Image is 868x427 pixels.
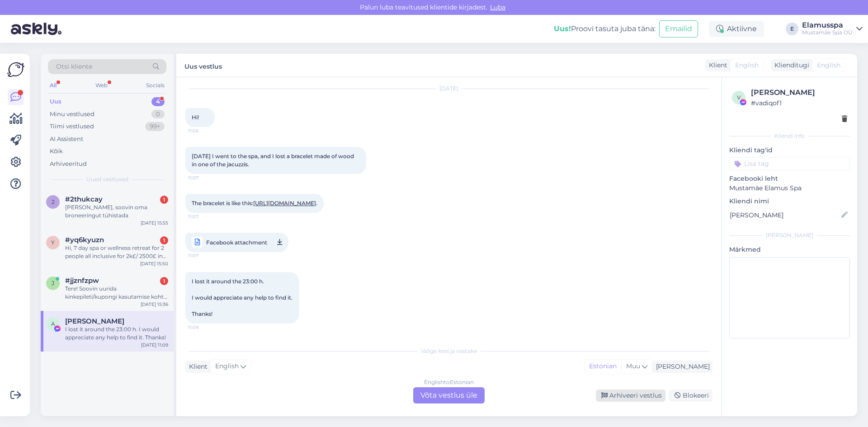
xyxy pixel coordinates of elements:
p: Märkmed [729,245,850,254]
div: [DATE] 15:55 [141,220,168,226]
span: #2thukcay [65,195,103,203]
span: 11:09 [188,324,222,331]
span: Uued vestlused [86,175,128,183]
div: Hi, 7 day spa or wellness retreat for 2 people all inclusive for 2k£/ 2500£ in total. I have cfc ... [65,244,168,260]
span: 11:07 [188,250,222,261]
div: Tere! Soovin uurida kinkepileti/kupongi kasutamise kohta. Soovin kasutada kupongi 30 minutilisele... [65,285,168,301]
div: 4 [151,97,165,106]
div: [PERSON_NAME] [729,231,850,239]
span: English [817,61,840,70]
div: 99+ [145,122,165,131]
span: English [735,61,759,70]
a: ElamusspaMustamäe Spa OÜ [802,22,863,36]
div: Klient [705,61,727,70]
div: [PERSON_NAME], soovin oma broneeringut tühistada [65,203,168,220]
div: Tiimi vestlused [50,122,94,131]
div: Proovi tasuta juba täna: [554,23,656,34]
a: Facebook attachment11:07 [185,233,288,252]
div: Elamusspa [802,22,853,29]
div: Uus [50,97,61,106]
div: [PERSON_NAME] [751,87,847,98]
span: j [52,280,54,286]
span: Armando Cifuentes González [65,317,124,325]
span: 11:07 [188,174,222,181]
div: Kõik [50,147,63,156]
div: Mustamäe Spa OÜ [802,29,853,36]
p: Kliendi tag'id [729,145,850,155]
a: [URL][DOMAIN_NAME] [253,200,316,206]
span: The bracelet is like this: . [192,200,317,206]
div: 1 [160,196,168,204]
span: 11:06 [188,127,222,134]
input: Lisa tag [729,157,850,170]
span: y [51,239,55,246]
span: Facebook attachment [206,237,267,248]
b: Uus! [554,24,571,33]
div: Web [94,80,109,91]
div: Socials [144,80,166,91]
span: #jjznfzpw [65,277,99,285]
div: Võta vestlus üle [413,387,485,404]
div: # vadiqof1 [751,98,847,108]
div: AI Assistent [50,135,83,144]
input: Lisa nimi [730,210,840,220]
div: [DATE] 11:09 [141,342,168,348]
span: Muu [626,362,640,370]
div: Estonian [585,360,621,373]
span: 11:07 [188,213,222,220]
div: English to Estonian [424,378,474,386]
div: Blokeeri [669,389,712,402]
span: 2 [52,198,55,205]
p: Kliendi nimi [729,197,850,206]
span: Hi! [192,114,199,121]
div: Klient [185,362,208,371]
div: 1 [160,277,168,285]
span: Otsi kliente [56,62,92,71]
div: [DATE] [185,84,712,93]
span: Luba [487,3,508,11]
span: I lost it around the 23:00 h. I would appreciate any help to find it. Thanks! [192,278,292,317]
label: Uus vestlus [184,59,222,71]
div: 1 [160,236,168,244]
div: I lost it around the 23:00 h. I would appreciate any help to find it. Thanks! [65,325,168,342]
span: A [51,320,55,327]
div: [DATE] 15:50 [140,260,168,267]
p: Mustamäe Elamus Spa [729,183,850,193]
span: #yq6kyuzn [65,236,104,244]
div: Kliendi info [729,132,850,140]
img: Askly Logo [7,61,24,78]
p: Facebooki leht [729,174,850,183]
div: 0 [151,110,165,119]
div: Minu vestlused [50,110,94,119]
div: E [786,23,798,35]
div: Arhiveeri vestlus [596,389,665,402]
div: [PERSON_NAME] [652,362,710,371]
div: Valige keel ja vastake [185,347,712,355]
div: All [48,80,58,91]
div: Klienditugi [771,61,809,70]
span: [DATE] I went to the spa, and I lost a bracelet made of wood in one of the jacuzzis. [192,153,355,168]
div: Aktiivne [709,21,764,37]
span: v [737,94,741,101]
button: Emailid [659,20,698,38]
div: Arhiveeritud [50,160,87,169]
div: [DATE] 15:36 [141,301,168,308]
span: English [215,361,239,371]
